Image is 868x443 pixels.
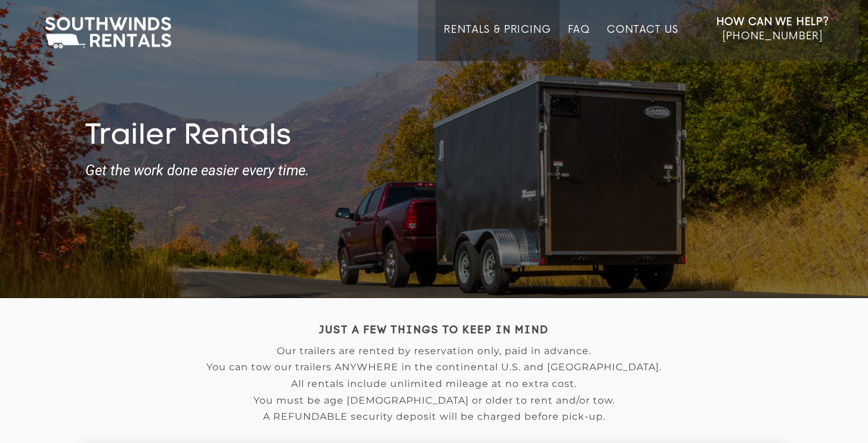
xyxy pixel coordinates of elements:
p: You must be age [DEMOGRAPHIC_DATA] or older to rent and/or tow. [85,395,783,406]
p: A REFUNDABLE security deposit will be charged before pick-up. [85,411,783,422]
a: Rentals & Pricing [444,24,551,61]
p: Our trailers are rented by reservation only, paid in advance. [85,346,783,357]
strong: JUST A FEW THINGS TO KEEP IN MIND [319,326,549,336]
p: You can tow our trailers ANYWHERE in the continental U.S. and [GEOGRAPHIC_DATA]. [85,362,783,373]
p: All rentals include unlimited mileage at no extra cost. [85,379,783,389]
a: How Can We Help? [PHONE_NUMBER] [716,15,829,52]
a: Contact Us [607,24,678,61]
h1: Trailer Rentals [85,120,783,154]
strong: Get the work done easier every time. [85,163,783,178]
a: FAQ [568,24,591,61]
span: [PHONE_NUMBER] [722,30,823,42]
strong: How Can We Help? [716,16,829,28]
img: Southwinds Rentals Logo [39,14,177,51]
